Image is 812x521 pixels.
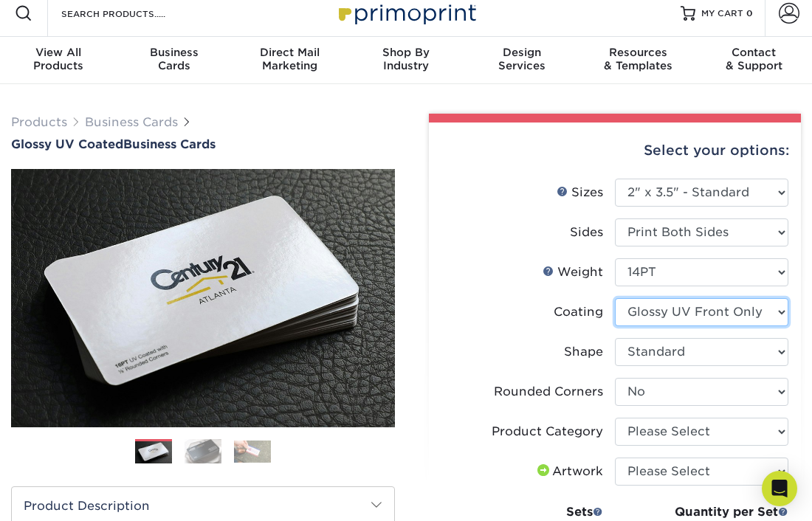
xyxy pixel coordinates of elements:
span: 0 [746,8,753,18]
div: Product Category [492,423,603,441]
a: Direct MailMarketing [232,37,348,84]
a: Glossy UV CoatedBusiness Cards [11,137,395,151]
span: Contact [696,46,812,59]
img: Business Cards 02 [185,439,221,464]
a: Resources& Templates [580,37,696,84]
div: Rounded Corners [494,383,603,401]
div: Sides [570,224,603,241]
div: Services [464,46,580,72]
span: MY CART [701,7,743,20]
a: BusinessCards [116,37,232,84]
a: Shop ByIndustry [348,37,464,84]
div: Marketing [232,46,348,72]
div: & Templates [580,46,696,72]
div: Shape [564,343,603,361]
img: Business Cards 01 [135,434,172,471]
span: Business [116,46,232,59]
div: Coating [554,303,603,321]
span: Glossy UV Coated [11,137,123,151]
h1: Business Cards [11,137,395,151]
a: Contact& Support [696,37,812,84]
div: Select your options: [441,123,789,179]
div: Sizes [557,184,603,201]
span: Direct Mail [232,46,348,59]
img: Glossy UV Coated 01 [11,106,395,490]
input: SEARCH PRODUCTS..... [60,4,204,22]
div: Open Intercom Messenger [762,471,797,506]
a: Products [11,115,67,129]
a: DesignServices [464,37,580,84]
div: Sets [487,503,603,521]
div: Cards [116,46,232,72]
span: Design [464,46,580,59]
div: Artwork [534,463,603,480]
img: Business Cards 03 [234,441,271,463]
a: Business Cards [85,115,178,129]
div: Weight [543,263,603,281]
div: & Support [696,46,812,72]
iframe: Google Customer Reviews [4,476,125,516]
div: Quantity per Set [615,503,788,521]
span: Shop By [348,46,464,59]
div: Industry [348,46,464,72]
span: Resources [580,46,696,59]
